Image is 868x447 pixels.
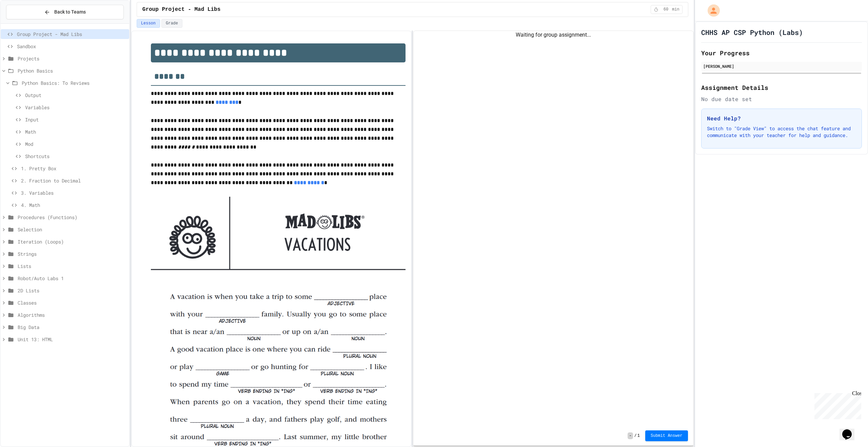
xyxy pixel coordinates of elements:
span: Python Basics [18,67,126,74]
button: Back to Teams [6,5,124,19]
h2: Your Progress [701,48,862,58]
span: 3. Variables [21,189,126,196]
h2: Assignment Details [701,83,862,92]
span: / [634,433,637,439]
div: My Account [701,3,722,18]
span: Unit 13: HTML [18,336,126,343]
span: Procedures (Functions) [18,214,126,221]
span: Shortcuts [25,153,126,160]
button: Lesson [137,19,160,28]
span: Output [25,92,126,99]
span: 1. Pretty Box [21,165,126,172]
span: Strings [18,250,126,257]
span: 2. Fraction to Decimal [21,177,126,184]
span: Input [25,116,126,123]
span: Sandbox [17,43,126,50]
div: Chat with us now!Close [3,3,47,43]
span: - [628,432,633,439]
span: Group Project - Mad Libs [17,31,126,38]
button: Grade [161,19,182,28]
h3: Need Help? [707,114,856,122]
span: Robot/Auto Labs 1 [18,275,126,282]
span: Algorithms [18,311,126,318]
span: Submit Answer [651,433,683,439]
span: Big Data [18,324,126,331]
span: Variables [25,104,126,111]
iframe: chat widget [840,420,861,440]
span: Math [25,128,126,135]
h1: CHHS AP CSP Python (Labs) [701,27,803,37]
div: [PERSON_NAME] [703,63,860,69]
span: 60 [660,7,671,12]
span: Projects [18,55,126,62]
span: Back to Teams [54,8,86,16]
span: 4. Math [21,201,126,209]
span: Python Basics: To Reviews [22,79,126,86]
span: 1 [637,433,640,439]
span: 2D Lists [18,287,126,294]
div: No due date set [701,95,862,103]
span: Iteration (Loops) [18,238,126,245]
span: Group Project - Mad Libs [142,5,220,14]
span: Mod [25,140,126,148]
span: Classes [18,299,126,306]
span: min [672,7,679,12]
span: Selection [18,226,126,233]
iframe: chat widget [812,390,861,419]
div: Waiting for group assignment... [413,31,693,39]
span: Lists [18,263,126,270]
p: Switch to "Grade View" to access the chat feature and communicate with your teacher for help and ... [707,125,856,139]
button: Submit Answer [645,430,688,441]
